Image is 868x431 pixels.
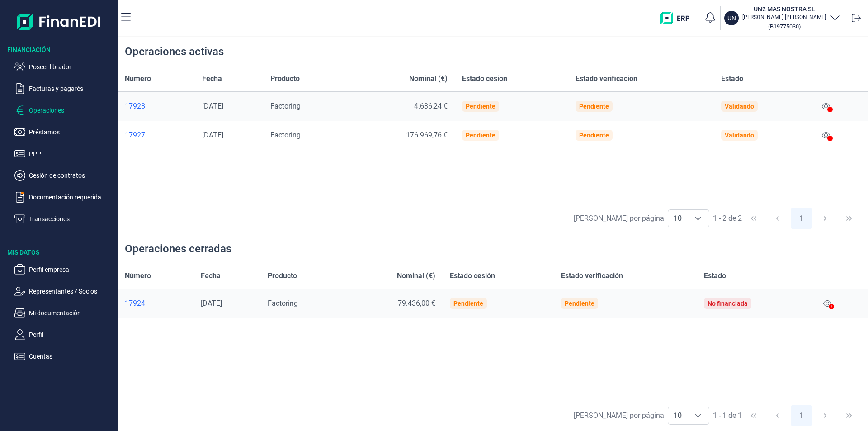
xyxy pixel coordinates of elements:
button: PPP [14,148,114,159]
button: Préstamos [14,127,114,137]
div: Operaciones cerradas [125,242,231,256]
div: Pendiente [565,300,594,307]
img: Logo de aplicación [17,7,101,36]
h3: UN2 MAS NOSTRA SL [742,5,826,14]
div: Pendiente [453,300,483,307]
p: Cuentas [29,351,114,362]
button: First Page [743,208,764,229]
span: 79.436,00 € [398,299,435,308]
div: [DATE] [202,102,255,111]
p: Transacciones [29,213,114,224]
button: UNUN2 MAS NOSTRA SL[PERSON_NAME] [PERSON_NAME](B19775030) [724,5,840,32]
span: 176.969,76 € [406,131,448,139]
button: Last Page [838,405,860,426]
button: Last Page [838,208,860,229]
span: Número [125,73,151,84]
button: Facturas y pagarés [14,83,114,94]
div: [PERSON_NAME] por página [574,410,664,421]
span: 10 [668,407,687,424]
p: [PERSON_NAME] [PERSON_NAME] [742,14,826,21]
button: Previous Page [767,405,788,426]
button: Mi documentación [14,308,114,318]
p: UN [727,14,736,23]
button: Transacciones [14,213,114,224]
span: Factoring [268,299,298,308]
span: 1 - 1 de 1 [713,412,742,419]
p: Documentación requerida [29,192,114,203]
div: [DATE] [201,299,253,308]
span: Fecha [202,73,222,84]
button: Poseer librador [14,62,114,72]
div: Choose [687,210,709,227]
span: Producto [270,73,300,84]
button: Cuentas [14,351,114,362]
div: Pendiente [579,132,609,139]
div: Pendiente [579,103,609,110]
div: Pendiente [466,132,495,139]
button: Perfil empresa [14,264,114,275]
p: Perfil empresa [29,264,114,275]
span: Estado [721,73,743,84]
p: Poseer librador [29,62,114,72]
span: Factoring [270,131,301,139]
p: Cesión de contratos [29,170,114,181]
button: Cesión de contratos [14,170,114,181]
div: No financiada [708,300,748,307]
p: Perfil [29,329,114,340]
div: Choose [687,407,709,424]
button: Documentación requerida [14,192,114,203]
span: Estado verificación [576,73,637,84]
span: Nominal (€) [409,73,448,84]
button: First Page [743,405,764,426]
div: Pendiente [466,103,495,110]
p: Operaciones [29,105,114,116]
button: Previous Page [767,208,788,229]
span: Factoring [270,102,301,110]
button: Representantes / Socios [14,286,114,297]
div: Validando [725,103,754,110]
p: PPP [29,148,114,159]
span: Estado cesión [450,270,495,281]
div: [DATE] [202,131,255,140]
span: Producto [268,270,297,281]
button: Page 1 [791,405,812,426]
span: Estado [704,270,726,281]
div: [PERSON_NAME] por página [574,213,664,224]
span: 1 - 2 de 2 [713,215,742,222]
span: 10 [668,210,687,227]
button: Page 1 [791,208,812,229]
a: 17924 [125,299,186,308]
p: Representantes / Socios [29,286,114,297]
p: Facturas y pagarés [29,83,114,94]
button: Perfil [14,329,114,340]
button: Next Page [814,208,836,229]
div: Operaciones activas [125,44,224,59]
a: 17928 [125,102,188,111]
span: Nominal (€) [397,270,435,281]
small: Copiar cif [768,23,801,30]
span: Estado verificación [561,270,623,281]
div: Validando [725,132,754,139]
span: Fecha [201,270,221,281]
span: 4.636,24 € [414,102,448,110]
p: Mi documentación [29,308,114,318]
img: erp [660,12,696,24]
span: Estado cesión [462,73,507,84]
span: Número [125,270,151,281]
button: Next Page [814,405,836,426]
p: Préstamos [29,127,114,137]
button: Operaciones [14,105,114,116]
a: 17927 [125,131,188,140]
